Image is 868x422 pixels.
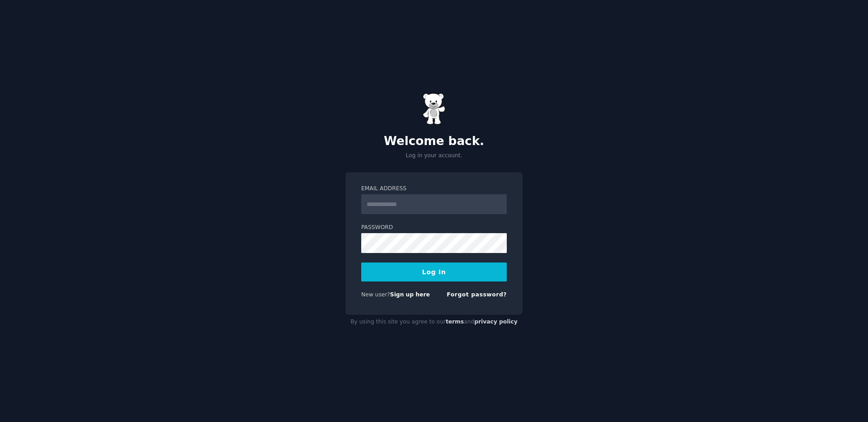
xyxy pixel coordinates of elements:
p: Log in your account. [345,152,523,160]
h2: Welcome back. [345,134,523,149]
a: Forgot password? [447,291,507,298]
a: privacy policy [474,319,518,325]
img: Gummy Bear [423,93,445,125]
label: Email Address [361,185,507,193]
span: New user? [361,291,390,298]
a: terms [446,319,464,325]
div: By using this site you agree to our and [345,315,523,329]
button: Log In [361,263,507,281]
label: Password [361,224,507,232]
a: Sign up here [390,291,430,298]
